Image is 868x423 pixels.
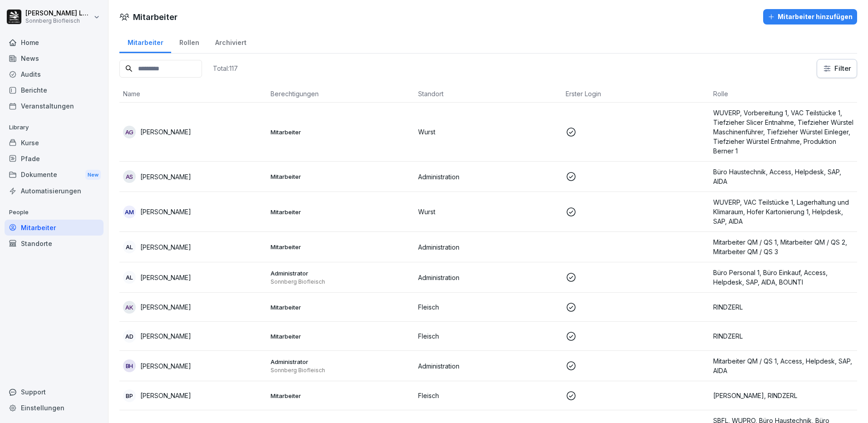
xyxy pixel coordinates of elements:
p: Mitarbeiter [271,172,411,181]
div: AS [123,170,136,183]
p: Sonnberg Biofleisch [25,18,92,24]
a: Home [5,34,104,50]
a: Archiviert [207,30,254,53]
p: Mitarbeiter [271,128,411,136]
p: Sonnberg Biofleisch [271,278,411,285]
a: Mitarbeiter [119,30,171,53]
div: Mitarbeiter hinzufügen [768,12,853,22]
p: [PERSON_NAME] [140,242,191,252]
p: Administration [418,361,558,371]
p: Büro Personal 1, Büro Einkauf, Access, Helpdesk, SAP, AIDA, BOUNTI [713,268,853,287]
p: [PERSON_NAME] [140,361,191,371]
div: BH [123,359,136,372]
div: New [85,170,101,180]
p: Administration [418,172,558,182]
p: Wurst [418,127,558,137]
th: Standort [414,85,562,103]
a: Kurse [5,135,104,151]
p: [PERSON_NAME] [140,391,191,400]
div: Dokumente [5,167,104,183]
a: Automatisierungen [5,183,104,199]
a: DokumenteNew [5,167,104,183]
p: People [5,205,104,220]
th: Berechtigungen [267,85,414,103]
p: Mitarbeiter QM / QS 1, Mitarbeiter QM / QS 2, Mitarbeiter QM / QS 3 [713,237,853,256]
p: [PERSON_NAME] [140,331,191,341]
th: Erster Login [562,85,710,103]
div: BP [123,389,136,402]
div: AL [123,271,136,284]
p: WUVERP, VAC Teilstücke 1, Lagerhaltung und Klimaraum, Hofer Kartonierung 1, Helpdesk, SAP, AIDA [713,197,853,226]
p: Sonnberg Biofleisch [271,367,411,374]
button: Filter [817,59,857,78]
p: Total: 117 [213,64,238,73]
div: AL [123,241,136,253]
p: Mitarbeiter [271,392,411,400]
div: AK [123,301,136,314]
a: Standorte [5,236,104,251]
a: Pfade [5,151,104,167]
p: Mitarbeiter [271,332,411,340]
p: Mitarbeiter QM / QS 1, Access, Helpdesk, SAP, AIDA [713,356,853,375]
p: [PERSON_NAME] [140,302,191,312]
p: [PERSON_NAME] Lumetsberger [25,10,92,17]
a: Audits [5,66,104,82]
div: Support [5,384,104,400]
p: [PERSON_NAME] [140,127,191,137]
p: Administration [418,273,558,282]
p: WUVERP, Vorbereitung 1, VAC Teilstücke 1, Tiefzieher Slicer Entnahme, Tiefzieher Würstel Maschine... [713,108,853,156]
h1: Mitarbeiter [133,11,178,23]
a: News [5,50,104,66]
th: Rolle [710,85,857,103]
p: [PERSON_NAME] [140,207,191,216]
th: Name [119,85,267,103]
p: RINDZERL [713,331,853,341]
p: Administrator [271,358,411,366]
div: AG [123,126,136,138]
p: Fleisch [418,391,558,400]
p: Wurst [418,207,558,216]
div: AD [123,330,136,343]
a: Berichte [5,82,104,98]
a: Veranstaltungen [5,98,104,114]
button: Mitarbeiter hinzufügen [763,9,857,25]
p: Fleisch [418,331,558,341]
p: Library [5,120,104,135]
p: Administration [418,242,558,252]
p: Mitarbeiter [271,243,411,251]
p: Mitarbeiter [271,303,411,311]
p: Fleisch [418,302,558,312]
div: Filter [823,64,851,73]
a: Einstellungen [5,400,104,416]
p: Büro Haustechnik, Access, Helpdesk, SAP, AIDA [713,167,853,186]
p: RINDZERL [713,302,853,312]
p: Mitarbeiter [271,208,411,216]
p: [PERSON_NAME], RINDZERL [713,391,853,400]
p: [PERSON_NAME] [140,172,191,182]
a: Rollen [171,30,207,53]
p: Administrator [271,269,411,277]
div: AM [123,206,136,218]
a: Mitarbeiter [5,220,104,236]
p: [PERSON_NAME] [140,273,191,282]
